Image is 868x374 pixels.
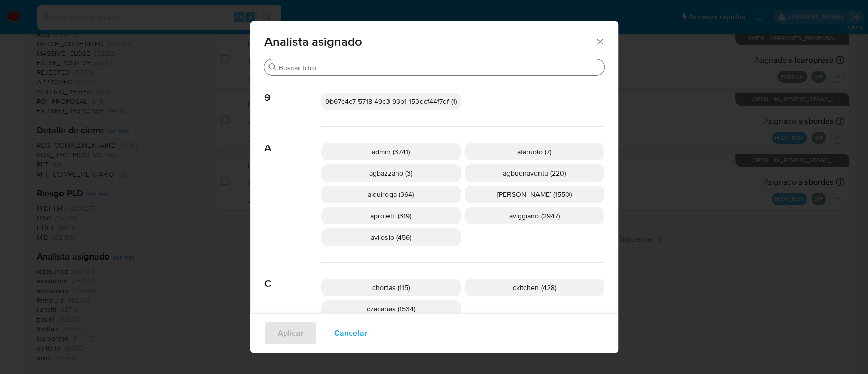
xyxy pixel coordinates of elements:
[264,76,321,104] span: 9
[321,207,461,224] div: aproietti (319)
[321,143,461,160] div: admin (3741)
[268,63,277,71] button: Buscar
[372,147,410,157] span: admin (3741)
[465,186,604,203] div: [PERSON_NAME] (1550)
[279,63,600,72] input: Buscar filtro
[370,211,411,221] span: aproietti (319)
[321,164,461,182] div: agbazzano (3)
[517,147,551,157] span: afaruolo (7)
[465,143,604,160] div: afaruolo (7)
[368,189,414,199] span: alquiroga (364)
[465,279,604,296] div: ckitchen (428)
[367,304,415,314] span: czacarias (1534)
[497,189,572,199] span: [PERSON_NAME] (1550)
[509,211,560,221] span: aviggiano (2947)
[371,232,411,242] span: avilosio (456)
[321,321,380,346] button: Cancelar
[325,96,457,106] span: 9b67c4c7-5718-49c3-93b1-153dcf44f7df (1)
[595,37,604,46] button: Cerrar
[264,263,321,290] span: C
[321,279,461,296] div: chortas (115)
[264,127,321,154] span: A
[321,93,461,110] div: 9b67c4c7-5718-49c3-93b1-153dcf44f7df (1)
[334,322,367,344] span: Cancelar
[503,168,566,178] span: agbuenaventu (220)
[321,228,461,246] div: avilosio (456)
[465,164,604,182] div: agbuenaventu (220)
[369,168,412,178] span: agbazzano (3)
[372,282,410,293] span: chortas (115)
[321,300,461,318] div: czacarias (1534)
[321,186,461,203] div: alquiroga (364)
[465,207,604,224] div: aviggiano (2947)
[513,282,556,293] span: ckitchen (428)
[264,36,595,48] span: Analista asignado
